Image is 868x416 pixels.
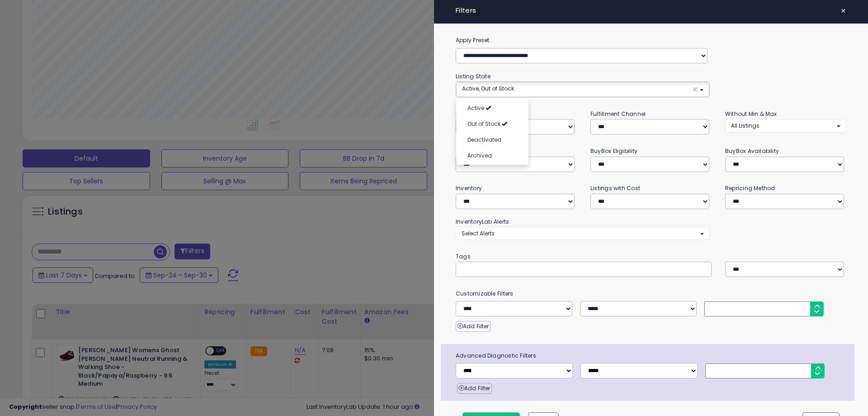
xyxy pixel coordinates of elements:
[725,110,777,118] small: Without Min & Max
[467,136,501,143] span: Deactivated
[590,110,646,118] small: Fulfillment Channel
[725,119,846,132] button: All Listings
[456,82,709,97] button: Active, Out of Stock ×
[449,351,854,361] span: Advanced Diagnostic Filters
[449,252,853,262] small: Tags
[731,122,759,129] span: All Listings
[725,147,779,155] small: BuyBox Availability
[462,230,495,237] span: Select Alerts
[837,5,850,17] button: ×
[590,184,640,192] small: Listings with Cost
[456,227,710,240] button: Select Alerts
[456,321,491,332] button: Add Filter
[467,104,484,112] span: Active
[692,85,698,94] span: ×
[457,383,492,394] button: Add Filter
[456,72,491,80] small: Listing State
[462,85,514,92] span: Active, Out of Stock
[456,110,483,118] small: Repricing
[467,152,492,159] span: Archived
[456,184,482,192] small: Inventory
[449,35,853,45] label: Apply Preset:
[456,147,509,155] small: Current Listed Price
[840,5,846,17] span: ×
[456,218,509,225] small: InventoryLab Alerts
[456,7,846,14] h4: Filters
[725,184,775,192] small: Repricing Method
[467,120,500,128] span: Out of Stock
[449,289,853,299] small: Customizable Filters
[590,147,637,155] small: BuyBox Eligibility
